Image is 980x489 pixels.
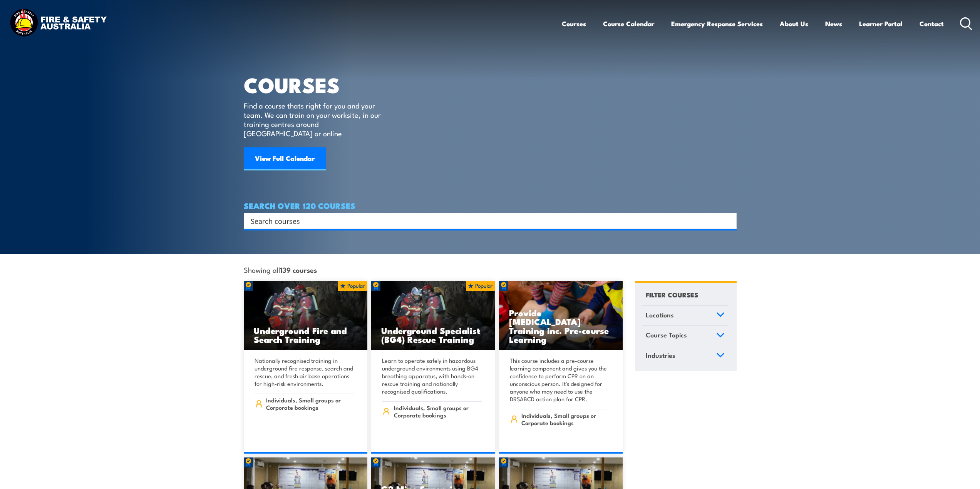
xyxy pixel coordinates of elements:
span: Individuals, Small groups or Corporate bookings [521,412,610,426]
h4: SEARCH OVER 120 COURSES [244,201,737,210]
h3: Underground Fire and Search Training [254,326,358,344]
h1: COURSES [244,75,392,93]
p: Nationally recognised training in underground fire response, search and rescue, and fresh air bas... [255,357,355,387]
span: Industries [646,350,675,360]
p: Find a course thats right for you and your team. We can train on your worksite, in our training c... [244,101,384,138]
form: Search form [252,215,721,226]
input: Search input [251,215,720,227]
a: Locations [642,306,728,326]
img: Underground mine rescue [244,281,368,350]
span: Individuals, Small groups or Corporate bookings [394,404,482,419]
strong: 139 courses [280,264,317,275]
p: Learn to operate safely in hazardous underground environments using BG4 breathing apparatus, with... [382,357,482,395]
a: News [825,13,842,34]
a: Underground Specialist (BG4) Rescue Training [371,281,495,350]
h4: FILTER COURSES [646,289,698,300]
img: Underground mine rescue [371,281,495,350]
a: Course Topics [642,326,728,346]
a: Course Calendar [603,13,654,34]
a: Learner Portal [859,13,903,34]
a: View Full Calendar [244,147,326,170]
h3: Underground Specialist (BG4) Rescue Training [381,326,485,344]
p: This course includes a pre-course learning component and gives you the confidence to perform CPR ... [510,357,610,403]
span: Locations [646,310,674,320]
a: Provide [MEDICAL_DATA] Training inc. Pre-course Learning [499,281,623,350]
span: Course Topics [646,330,687,340]
a: About Us [780,13,808,34]
span: Showing all [244,265,317,274]
h3: Provide [MEDICAL_DATA] Training inc. Pre-course Learning [509,308,613,344]
a: Emergency Response Services [671,13,763,34]
a: Industries [642,346,728,366]
a: Underground Fire and Search Training [244,281,368,350]
a: Courses [562,13,586,34]
span: Individuals, Small groups or Corporate bookings [266,396,354,411]
a: Contact [920,13,944,34]
img: Low Voltage Rescue and Provide CPR [499,281,623,350]
button: Search magnifier button [723,215,734,226]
